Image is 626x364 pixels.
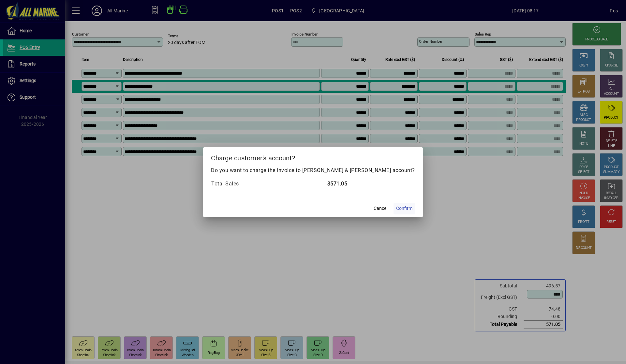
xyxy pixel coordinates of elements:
[394,203,415,214] button: Confirm
[396,205,412,212] span: Confirm
[327,180,415,188] td: $571.05
[211,167,415,174] p: Do you want to charge the invoice to [PERSON_NAME] & [PERSON_NAME] account?
[211,180,327,188] td: Total Sales
[374,205,387,212] span: Cancel
[370,203,391,214] button: Cancel
[203,147,423,166] h2: Charge customer's account?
